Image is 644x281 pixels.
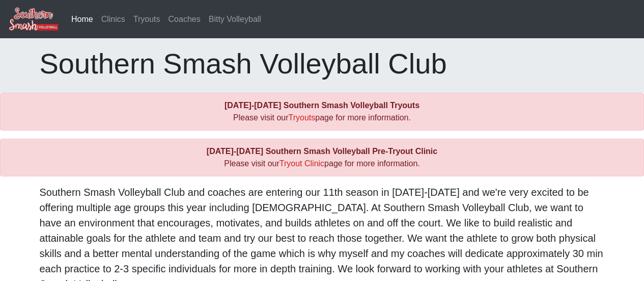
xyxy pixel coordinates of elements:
a: Tryouts [289,113,316,122]
a: Bitty Volleyball [205,9,265,30]
a: Tryouts [129,9,164,30]
a: Home [67,9,97,30]
a: Tryout Clinic [279,159,324,168]
b: [DATE]-[DATE] Southern Smash Volleyball Tryouts [225,101,419,110]
b: [DATE]-[DATE] Southern Smash Volleyball Pre-Tryout Clinic [207,147,437,156]
h1: Southern Smash Volleyball Club [40,46,605,81]
img: Southern Smash Volleyball [8,7,59,32]
a: Coaches [164,9,205,30]
a: Clinics [97,9,129,30]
